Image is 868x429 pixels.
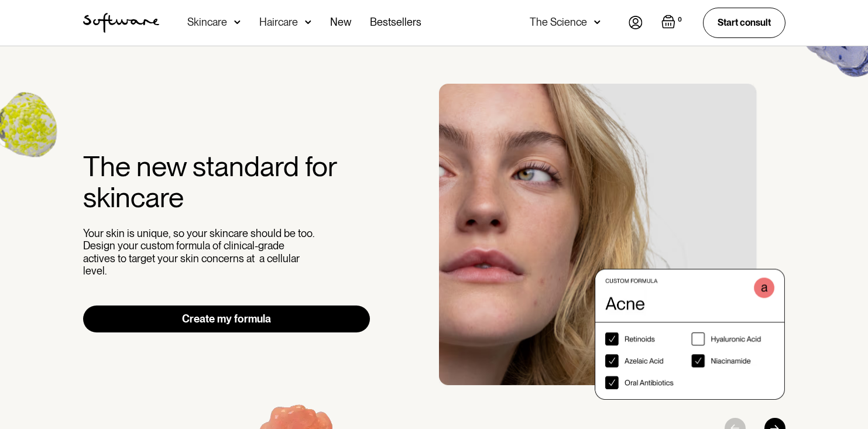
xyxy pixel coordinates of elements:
img: Software Logo [83,13,159,33]
a: home [83,13,159,33]
div: The Science [530,16,587,28]
img: arrow down [594,16,601,28]
p: Your skin is unique, so your skincare should be too. Design your custom formula of clinical-grade... [83,227,317,277]
div: Haircare [259,16,298,28]
img: arrow down [305,16,311,28]
img: arrow down [234,16,241,28]
div: Skincare [187,16,227,28]
a: Start consult [703,8,785,37]
a: Create my formula [83,306,370,332]
a: Open cart [661,15,684,31]
div: 0 [675,15,684,25]
h2: The new standard for skincare [83,151,370,213]
div: 1 / 3 [439,84,785,400]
